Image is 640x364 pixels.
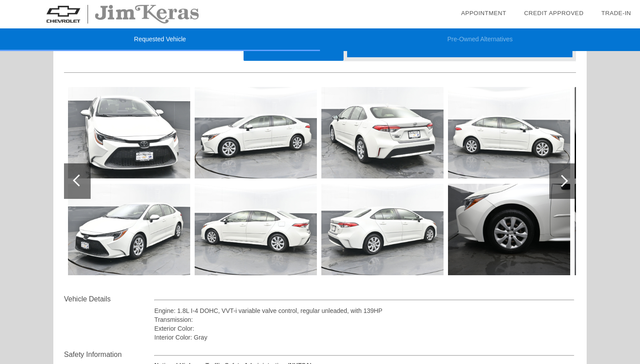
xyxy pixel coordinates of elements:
[154,324,574,333] div: Exterior Color:
[448,184,570,275] img: 9.jpg
[448,87,570,178] img: 8.jpg
[195,87,317,178] img: 4.jpg
[461,10,506,16] a: Appointment
[68,87,190,178] img: 2.jpg
[64,349,154,360] div: Safety Information
[64,294,154,305] div: Vehicle Details
[524,10,584,16] a: Credit Approved
[195,184,317,275] img: 5.jpg
[68,184,190,275] img: 3.jpg
[154,333,574,342] div: Interior Color: Gray
[321,184,444,275] img: 7.jpg
[154,306,574,315] div: Engine: 1.8L I-4 DOHC, VVT-i variable valve control, regular unleaded, with 139HP
[320,28,640,51] li: Pre-Owned Alternatives
[321,87,444,178] img: 6.jpg
[154,315,574,324] div: Transmission:
[601,10,631,16] a: Trade-In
